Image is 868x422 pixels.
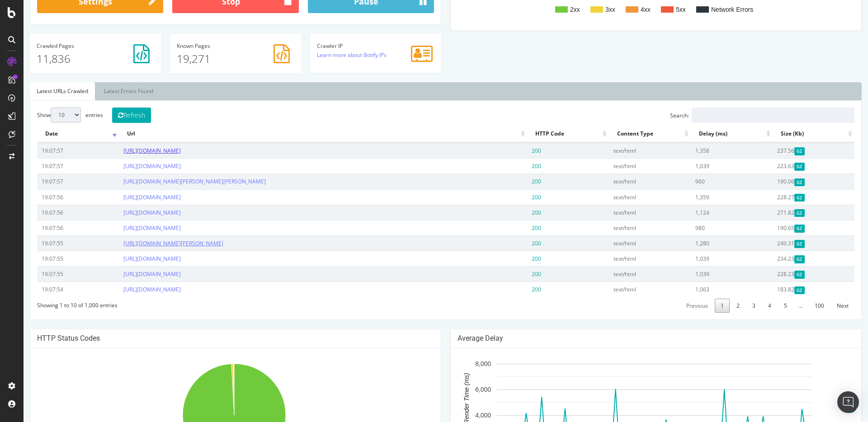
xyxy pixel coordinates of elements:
[771,240,781,248] span: Gzipped Content
[14,125,95,143] th: Date: activate to sort column ascending
[749,235,831,251] td: 240.31
[153,51,271,66] p: 19,271
[14,108,80,122] label: Show entries
[755,299,769,313] a: 5
[293,51,363,59] a: Learn more about Botify IPs
[100,255,157,263] a: [URL][DOMAIN_NAME]
[100,193,157,201] a: [URL][DOMAIN_NAME]
[153,43,271,49] h4: Pages Known
[89,108,127,123] button: Refresh
[14,143,95,158] td: 19:07:57
[452,412,467,419] text: 4,000
[691,299,706,313] a: 1
[508,255,518,263] span: 200
[434,334,831,343] h4: Average Delay
[508,178,518,185] span: 200
[749,173,831,189] td: 190.06
[14,220,95,235] td: 19:07:56
[837,391,859,413] div: Open Intercom Messenger
[14,297,94,309] div: Showing 1 to 10 of 1,000 entries
[807,299,831,313] a: Next
[585,251,667,266] td: text/html
[785,299,807,313] a: 100
[585,266,667,281] td: text/html
[14,235,95,251] td: 19:07:55
[14,158,95,173] td: 19:07:57
[585,220,667,235] td: text/html
[667,125,749,143] th: Delay (ms): activate to sort column ascending
[585,173,667,189] td: text/html
[667,173,749,189] td: 960
[452,386,467,393] text: 6,000
[293,43,411,49] h4: Crawler IP
[771,178,781,186] span: Gzipped Content
[508,239,518,247] span: 200
[585,125,667,143] th: Content Type: activate to sort column ascending
[508,162,518,170] span: 200
[504,125,585,143] th: HTTP Code: activate to sort column ascending
[749,158,831,173] td: 223.63
[688,6,730,13] text: Network Errors
[508,193,518,201] span: 200
[585,189,667,205] td: text/html
[14,266,95,281] td: 19:07:55
[585,235,667,251] td: text/html
[582,6,592,13] text: 3xx
[508,286,518,293] span: 200
[668,108,831,123] input: Search:
[749,205,831,220] td: 271.82
[27,108,57,122] select: Showentries
[100,209,157,216] a: [URL][DOMAIN_NAME]
[667,189,749,205] td: 1,359
[771,286,781,294] span: Gzipped Content
[749,189,831,205] td: 228.27
[667,266,749,281] td: 1,039
[739,299,754,313] a: 4
[769,302,784,309] span: …
[771,225,781,232] span: Gzipped Content
[74,82,137,100] a: Latest Errors Found
[617,6,627,13] text: 4xx
[14,189,95,205] td: 19:07:56
[13,51,131,66] p: 11,836
[14,334,410,343] h4: HTTP Status Codes
[707,299,722,313] a: 2
[508,224,518,232] span: 200
[547,6,557,13] text: 2xx
[646,108,831,123] label: Search:
[667,281,749,297] td: 1,063
[14,173,95,189] td: 19:07:57
[100,270,157,278] a: [URL][DOMAIN_NAME]
[95,125,503,143] th: Url: activate to sort column ascending
[14,281,95,297] td: 19:07:54
[667,143,749,158] td: 1,358
[652,6,662,13] text: 5xx
[667,205,749,220] td: 1,124
[771,209,781,217] span: Gzipped Content
[585,158,667,173] td: text/html
[14,205,95,220] td: 19:07:56
[667,235,749,251] td: 1,280
[100,286,157,293] a: [URL][DOMAIN_NAME]
[749,266,831,281] td: 228.23
[749,143,831,158] td: 237.56
[749,251,831,266] td: 234.23
[508,209,518,216] span: 200
[657,299,690,313] a: Previous
[771,163,781,170] span: Gzipped Content
[771,194,781,202] span: Gzipped Content
[771,255,781,263] span: Gzipped Content
[585,205,667,220] td: text/html
[13,43,131,49] h4: Pages Crawled
[100,178,242,185] a: [URL][DOMAIN_NAME][PERSON_NAME][PERSON_NAME]
[508,270,518,278] span: 200
[749,220,831,235] td: 190.65
[585,143,667,158] td: text/html
[771,271,781,278] span: Gzipped Content
[508,147,518,155] span: 200
[723,299,738,313] a: 3
[6,82,71,100] a: Latest URLs Crawled
[100,224,157,232] a: [URL][DOMAIN_NAME]
[100,147,157,155] a: [URL][DOMAIN_NAME]
[100,239,200,247] a: [URL][DOMAIN_NAME][PERSON_NAME]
